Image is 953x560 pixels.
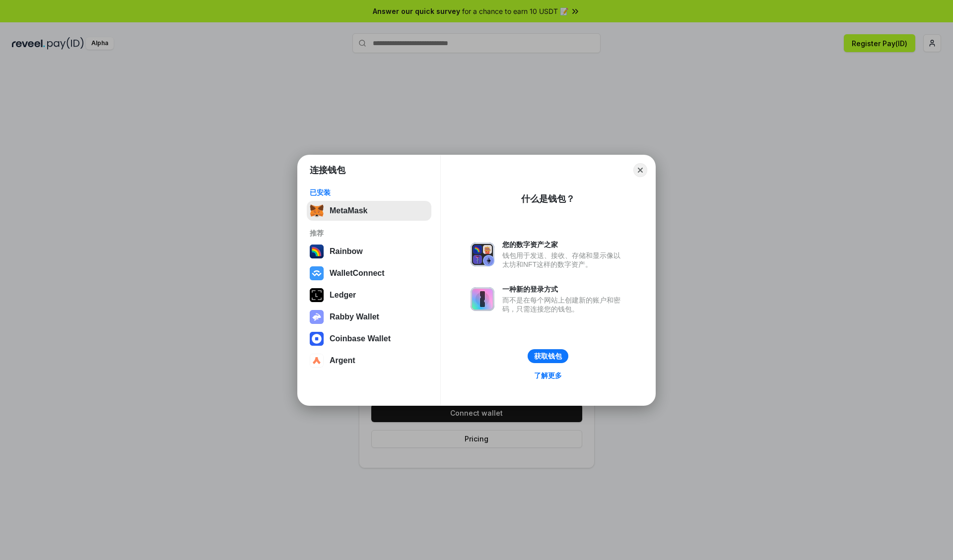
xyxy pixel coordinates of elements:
[528,349,568,363] button: 获取钱包
[633,163,647,177] button: Close
[502,296,625,313] div: 而不是在每个网站上创建新的账户和密码，只需连接您的钱包。
[307,329,431,349] button: Coinbase Wallet
[521,193,575,205] div: 什么是钱包？
[502,285,625,294] div: 一种新的登录方式
[528,369,568,382] a: 了解更多
[330,312,379,321] div: Rabby Wallet
[307,263,431,283] button: WalletConnect
[330,356,355,365] div: Argent
[534,352,562,361] div: 获取钱包
[307,285,431,305] button: Ledger
[310,204,324,218] img: svg+xml,%3Csvg%20fill%3D%22none%22%20height%3D%2233%22%20viewBox%3D%220%200%2035%2033%22%20width%...
[310,332,324,346] img: svg+xml,%3Csvg%20width%3D%2228%22%20height%3D%2228%22%20viewBox%3D%220%200%2028%2028%22%20fill%3D...
[310,354,324,368] img: svg+xml,%3Csvg%20width%3D%2228%22%20height%3D%2228%22%20viewBox%3D%220%200%2028%2028%22%20fill%3D...
[502,251,625,269] div: 钱包用于发送、接收、存储和显示像以太坊和NFT这样的数字资产。
[307,201,431,221] button: MetaMask
[310,310,324,324] img: svg+xml,%3Csvg%20xmlns%3D%22http%3A%2F%2Fwww.w3.org%2F2000%2Fsvg%22%20fill%3D%22none%22%20viewBox...
[502,240,625,249] div: 您的数字资产之家
[307,307,431,327] button: Rabby Wallet
[307,351,431,371] button: Argent
[310,229,428,238] div: 推荐
[330,269,385,278] div: WalletConnect
[471,243,494,266] img: svg+xml,%3Csvg%20xmlns%3D%22http%3A%2F%2Fwww.w3.org%2F2000%2Fsvg%22%20fill%3D%22none%22%20viewBox...
[330,206,367,215] div: MetaMask
[330,291,356,300] div: Ledger
[310,288,324,302] img: svg+xml,%3Csvg%20xmlns%3D%22http%3A%2F%2Fwww.w3.org%2F2000%2Fsvg%22%20width%3D%2228%22%20height%3...
[330,247,363,256] div: Rainbow
[534,371,562,380] div: 了解更多
[310,164,345,176] h1: 连接钱包
[310,188,428,197] div: 已安装
[307,242,431,261] button: Rainbow
[310,266,324,280] img: svg+xml,%3Csvg%20width%3D%2228%22%20height%3D%2228%22%20viewBox%3D%220%200%2028%2028%22%20fill%3D...
[330,334,391,343] div: Coinbase Wallet
[310,245,324,258] img: svg+xml,%3Csvg%20width%3D%22120%22%20height%3D%22120%22%20viewBox%3D%220%200%20120%20120%22%20fil...
[471,287,494,311] img: svg+xml,%3Csvg%20xmlns%3D%22http%3A%2F%2Fwww.w3.org%2F2000%2Fsvg%22%20fill%3D%22none%22%20viewBox...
